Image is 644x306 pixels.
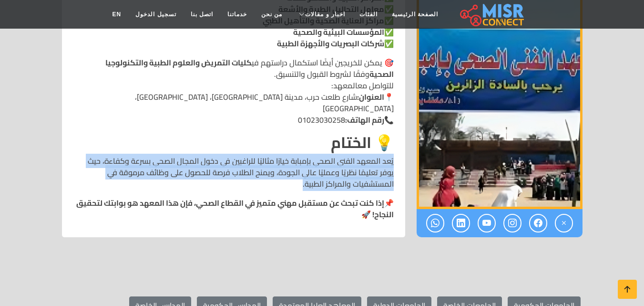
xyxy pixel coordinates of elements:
a: خدماتنا [220,5,254,23]
a: تسجيل الدخول [128,5,183,23]
strong: رقم الهاتف: [345,113,384,127]
strong: شركات البصريات والأجهزة الطبية [277,36,384,51]
a: اخبار و مقالات [289,5,352,23]
strong: كليات التمريض والعلوم الطبية والتكنولوجيا الصحية [105,55,394,81]
span: اخبار و مقالات [305,10,345,19]
a: من نحن [254,5,289,23]
a: EN [105,5,129,23]
p: 📌 [73,197,394,220]
a: الصفحة الرئيسية [385,5,445,23]
p: 🎯 يمكن للخريجين أيضًا استكمال دراستهم في وفقًا لشروط القبول والتنسيق. للتواصل معالمعهد: 📍 شارع طل... [73,57,394,126]
strong: 💡 الختام [331,128,394,157]
a: الفئات [352,5,385,23]
p: يُعد المعهد الفني الصحي بإمبابة خيارًا مثاليًا للراغبين في دخول المجال الصحي بسرعة وكفاءة، حيث يو... [73,155,394,190]
strong: إذا كنت تبحث عن مستقبل مهني متميز في القطاع الصحي، فإن هذا المعهد هو بوابتك لتحقيق النجاح! 🚀 [76,196,394,222]
strong: المؤسسات البيئية والصحية [293,25,384,39]
a: اتصل بنا [184,5,220,23]
strong: العنوان: [357,90,384,104]
img: main.misr_connect [460,2,524,26]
